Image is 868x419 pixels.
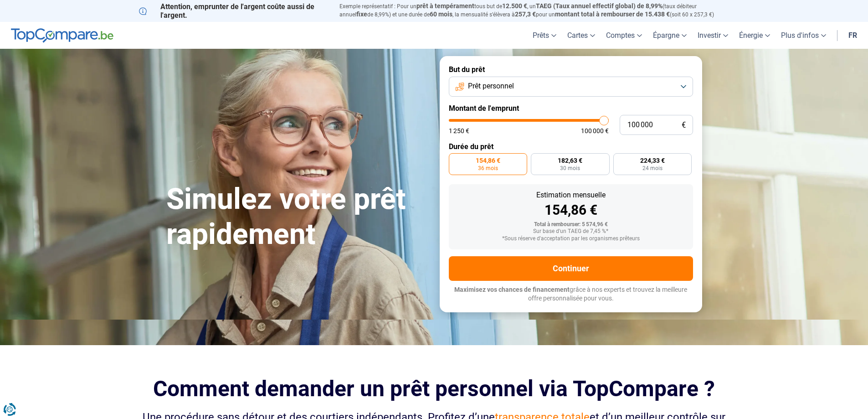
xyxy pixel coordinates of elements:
div: Total à rembourser: 5 574,96 € [456,222,686,228]
p: grâce à nos experts et trouvez la meilleure offre personnalisée pour vous. [449,285,693,303]
a: fr [843,22,863,49]
span: 257,3 € [515,10,536,18]
p: Attention, emprunter de l'argent coûte aussi de l'argent. [139,2,329,20]
a: Épargne [647,22,692,49]
span: 30 mois [560,166,580,171]
div: Estimation mensuelle [456,191,686,199]
img: TopCompare [11,28,113,43]
button: Prêt personnel [449,77,693,97]
h2: Comment demander un prêt personnel via TopCompare ? [139,376,729,401]
span: Prêt personnel [468,81,514,91]
span: 12.500 € [502,2,527,10]
a: Cartes [562,22,601,49]
span: Maximisez vos chances de financement [454,286,570,293]
span: 24 mois [642,166,663,171]
div: *Sous réserve d'acceptation par les organismes prêteurs [456,236,686,242]
span: prêt à tempérament [416,2,474,10]
label: Durée du prêt [449,142,693,151]
span: 154,86 € [476,157,500,164]
a: Prêts [527,22,562,49]
label: Montant de l'emprunt [449,104,693,113]
span: 224,33 € [640,157,665,164]
a: Comptes [601,22,647,49]
span: montant total à rembourser de 15.438 € [555,10,670,18]
h1: Simulez votre prêt rapidement [166,182,429,252]
a: Plus d'infos [776,22,832,49]
div: 154,86 € [456,203,686,217]
span: fixe [356,10,367,18]
label: But du prêt [449,65,693,74]
span: 100 000 € [581,128,609,134]
span: TAEG (Taux annuel effectif global) de 8,99% [536,2,663,10]
span: 36 mois [478,166,498,171]
a: Investir [692,22,734,49]
a: Énergie [734,22,776,49]
span: 60 mois [430,10,452,18]
p: Exemple représentatif : Pour un tous but de , un (taux débiteur annuel de 8,99%) et une durée de ... [339,2,729,19]
span: 1 250 € [449,128,469,134]
div: Sur base d'un TAEG de 7,45 %* [456,228,686,235]
button: Continuer [449,256,693,281]
span: 182,63 € [558,157,582,164]
span: € [682,121,686,129]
